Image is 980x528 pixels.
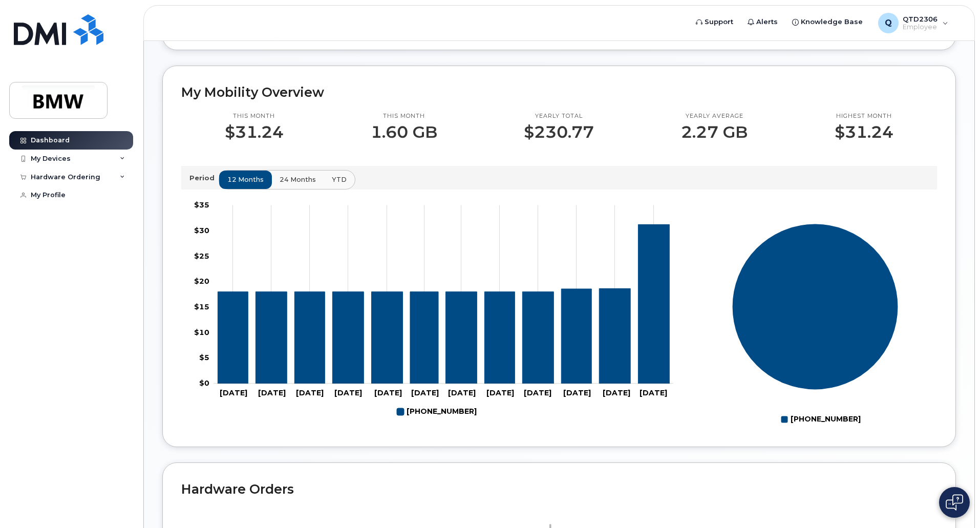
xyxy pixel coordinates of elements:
[681,112,748,120] p: Yearly average
[689,12,740,32] a: Support
[732,223,899,428] g: Chart
[885,17,892,29] span: Q
[640,388,667,397] tspan: [DATE]
[603,388,630,397] tspan: [DATE]
[334,388,362,397] tspan: [DATE]
[486,388,514,397] tspan: [DATE]
[732,223,899,390] g: Series
[371,112,437,120] p: This month
[781,411,861,428] g: Legend
[199,353,209,362] tspan: $5
[194,200,673,420] g: Chart
[740,12,785,32] a: Alerts
[411,388,439,397] tspan: [DATE]
[756,17,778,27] span: Alerts
[871,13,955,33] div: QTD2306
[225,123,284,141] p: $31.24
[194,302,209,311] tspan: $15
[524,388,551,397] tspan: [DATE]
[563,388,591,397] tspan: [DATE]
[225,112,284,120] p: This month
[371,123,437,141] p: 1.60 GB
[218,224,669,384] g: 864-626-8148
[199,378,209,388] tspan: $0
[785,12,870,32] a: Knowledge Base
[835,112,893,120] p: Highest month
[705,17,733,27] span: Support
[258,388,286,397] tspan: [DATE]
[194,251,209,260] tspan: $25
[946,494,963,511] img: Open chat
[524,123,594,141] p: $230.77
[194,277,209,286] tspan: $20
[181,85,937,100] h2: My Mobility Overview
[332,175,347,184] span: YTD
[835,123,893,141] p: $31.24
[681,123,748,141] p: 2.27 GB
[189,173,219,183] p: Period
[374,388,402,397] tspan: [DATE]
[397,403,477,420] g: Legend
[524,112,594,120] p: Yearly total
[280,175,316,184] span: 24 months
[181,481,937,497] h2: Hardware Orders
[448,388,476,397] tspan: [DATE]
[194,200,209,209] tspan: $35
[903,15,938,23] span: QTD2306
[801,17,863,27] span: Knowledge Base
[194,327,209,336] tspan: $10
[194,225,209,235] tspan: $30
[296,388,324,397] tspan: [DATE]
[220,388,247,397] tspan: [DATE]
[397,403,477,420] g: 864-626-8148
[903,23,938,31] span: Employee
